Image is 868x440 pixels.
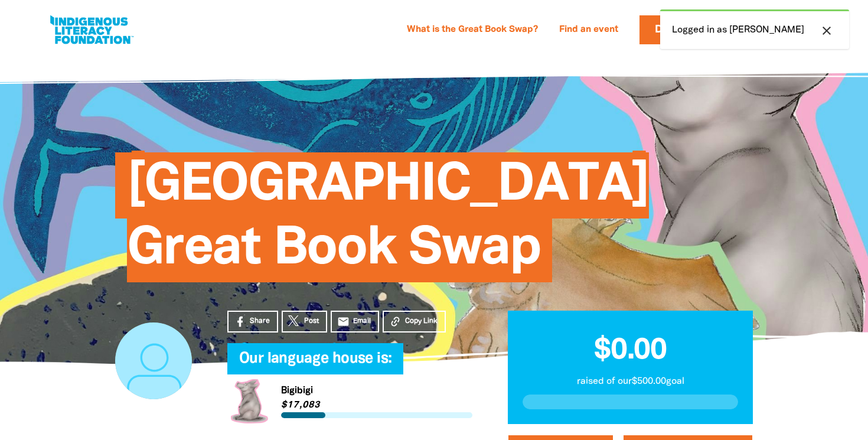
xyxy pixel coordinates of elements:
a: emailEmail [331,311,379,333]
span: [GEOGRAPHIC_DATA] Great Book Swap [127,161,649,282]
h6: My Team [227,363,472,370]
a: Donate [639,15,714,44]
span: Copy Link [405,316,438,327]
span: Post [304,316,319,327]
a: What is the Great Book Swap? [400,21,545,40]
span: Email [353,316,371,327]
i: close [820,24,834,38]
a: Find an event [552,21,625,40]
span: Share [250,316,270,327]
div: Logged in as [PERSON_NAME] [660,9,849,49]
span: $0.00 [594,337,667,364]
span: Our language house is: [239,352,391,374]
p: raised of our $500.00 goal [523,374,738,389]
a: Share [227,311,278,333]
button: close [816,23,837,38]
i: email [337,315,350,328]
button: Copy Link [383,311,446,333]
a: Post [282,311,327,333]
